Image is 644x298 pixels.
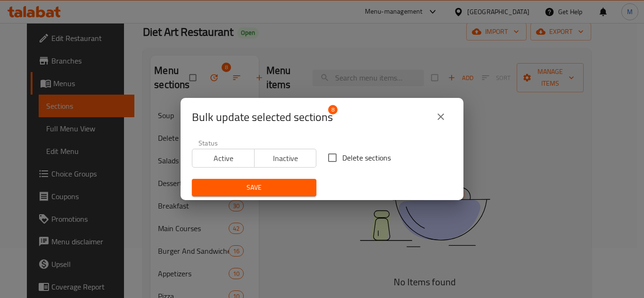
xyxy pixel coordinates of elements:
span: Delete sections [342,152,391,163]
span: Inactive [258,152,313,165]
span: Active [196,152,251,165]
span: 8 [328,105,338,114]
span: Save [199,182,309,193]
button: Save [192,179,316,196]
button: Active [192,149,255,168]
button: Inactive [254,149,317,168]
button: close [429,105,452,128]
span: Selected section count [192,110,333,125]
